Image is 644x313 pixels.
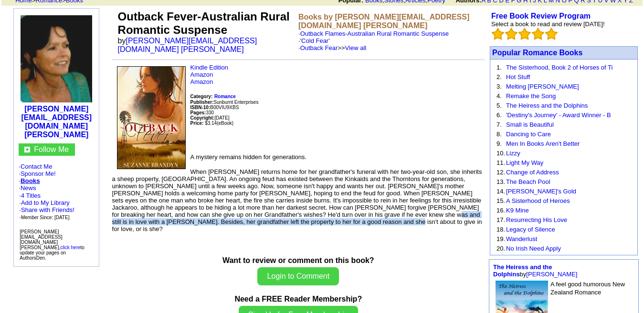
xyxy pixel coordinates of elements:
font: · [298,37,366,51]
a: [PERSON_NAME] [526,271,577,278]
font: A mystery remains hidden for generations. [190,153,307,161]
a: Books [21,177,40,184]
img: bigemptystars.png [545,28,558,40]
a: Outback Fear [300,44,338,51]
font: [PERSON_NAME][EMAIL_ADDRESS][DOMAIN_NAME] [PERSON_NAME], to update your pages on AuthorsDen. [20,229,84,261]
a: 'Cold Fear' [300,37,330,44]
font: 2. [496,73,502,81]
font: 11. [496,159,505,166]
img: bigemptystars.png [518,28,531,40]
a: Romance [214,92,236,100]
font: 6. [496,111,502,119]
b: Price: [190,121,204,126]
a: Amazon [190,78,213,85]
a: Login to Comment [257,273,339,280]
font: 7. [496,121,502,128]
font: · [298,30,449,51]
font: Select a book to read and review [DATE]! [491,20,605,28]
img: bigemptystars.png [492,28,504,40]
font: 4. [496,92,502,100]
font: $3.14 [205,121,217,126]
b: Category: [190,94,213,99]
a: 4 Titles [21,192,41,199]
a: Melting [PERSON_NAME] [506,83,579,90]
a: The Heiress and the Dolphins [493,263,552,278]
font: · · · · [19,163,94,221]
a: Lizzy [506,150,520,157]
font: 19. [496,235,505,242]
iframe: fb:like Facebook Social Plugin [190,136,429,146]
font: by [493,263,577,278]
a: Remake the Song [506,92,556,100]
font: Sunburnt Enterprises [190,100,259,105]
a: Contact Me [21,163,52,170]
img: 121960.jpg [21,15,92,102]
img: 67060.jpg [117,66,186,169]
a: View all [345,44,367,51]
a: Men In Books Aren't Better [506,140,580,147]
font: 3. [496,83,502,90]
font: · [19,192,74,221]
b: ISBN-10: [190,105,211,110]
font: Copyright: [190,115,215,121]
a: Dancing to Care [506,131,551,138]
font: [DATE] [214,115,229,121]
a: The Sisterhood, Book 2 of Horses of Ti [506,64,612,71]
a: Sponsor Me! [21,170,56,177]
a: The Beach Pool [506,178,550,185]
font: 5. [496,102,502,109]
b: Romance [214,94,236,99]
font: When [PERSON_NAME] returns home for her grandfather's funeral with her two-year-old son, she inhe... [112,168,482,232]
font: 9. [496,140,502,147]
b: Need a FREE Reader Membership? [234,295,362,303]
font: B00VIU9XBS [190,105,239,110]
a: Follow Me [34,145,69,153]
a: No Irish Need Apply [506,245,561,252]
font: A feel good humorous New Zealand Romance [550,281,625,296]
b: Publisher: [190,100,214,105]
a: [PERSON_NAME]'s Gold [506,188,576,195]
a: Outback Flames-Australian Rural Romantic Suspense [300,30,449,37]
a: Add to My Library [21,199,70,206]
font: Member Since: [DATE] [21,215,70,220]
font: 20. [496,245,505,252]
a: Free Book Review Program [491,12,591,20]
font: · >> [298,44,366,51]
a: Hot Stuff [506,73,530,81]
font: Outback Fever-Australian Rural Romantic Suspense [118,10,290,36]
img: bigemptystars.png [532,28,544,40]
img: gc.jpg [24,147,30,152]
font: 330 [190,110,214,115]
font: 16. [496,207,505,214]
a: Light My Way [506,159,543,166]
img: bigemptystars.png [505,28,517,40]
a: Legacy of Silence [506,226,555,233]
a: Wanderlust [506,235,537,242]
a: [PERSON_NAME][EMAIL_ADDRESS][DOMAIN_NAME] [PERSON_NAME] [118,37,257,53]
a: 'Destiny's Journey' - Award Winner - B [506,111,611,119]
a: Small is Beautiful [506,121,554,128]
font: 17. [496,216,505,223]
font: 18. [496,226,505,233]
b: Want to review or comment on this book? [222,256,374,264]
a: Change of Address [506,169,559,176]
font: 14. [496,188,505,195]
a: Share with Friends! [21,206,74,213]
b: Books by [PERSON_NAME][EMAIL_ADDRESS][DOMAIN_NAME] [PERSON_NAME] [298,13,469,30]
a: Kindle Edition [190,64,229,71]
font: · · · [19,199,74,221]
a: Amazon [190,71,213,78]
font: Popular Romance Books [492,49,582,57]
font: 8. [496,131,502,138]
font: 1. [496,64,502,71]
font: by [118,37,257,53]
button: Login to Comment [257,267,339,285]
a: A Sisterhood of Heroes [506,197,570,204]
a: click here [60,245,80,250]
font: 12. [496,169,505,176]
a: Resurrecting His Love [506,216,567,223]
a: [PERSON_NAME][EMAIL_ADDRESS][DOMAIN_NAME] [PERSON_NAME] [21,105,92,139]
a: News [21,184,36,192]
